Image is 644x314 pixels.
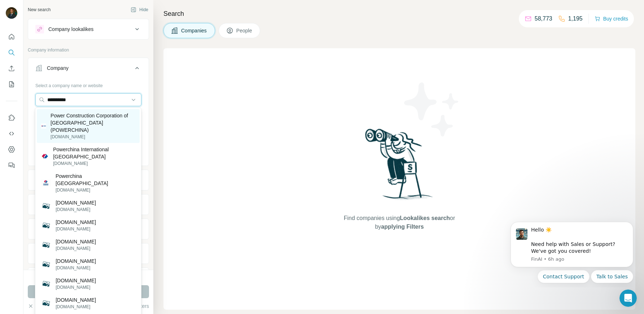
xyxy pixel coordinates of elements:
[56,206,96,213] p: [DOMAIN_NAME]
[56,265,96,271] p: [DOMAIN_NAME]
[56,296,96,304] p: [DOMAIN_NAME]
[6,78,17,91] button: My lists
[51,134,135,140] p: [DOMAIN_NAME]
[56,199,96,206] p: [DOMAIN_NAME]
[6,46,17,59] button: Search
[41,298,51,308] img: powerchina.net.cn
[56,277,96,284] p: [DOMAIN_NAME]
[56,226,96,232] p: [DOMAIN_NAME]
[56,187,135,193] p: [DOMAIN_NAME]
[56,257,96,265] p: [DOMAIN_NAME]
[6,127,17,140] button: Use Surfe API
[619,290,637,307] iframe: Intercom live chat
[500,216,644,287] iframe: Intercom notifications message
[28,6,51,13] div: New search
[181,27,207,34] span: Companies
[35,80,141,89] div: Select a company name or website
[56,304,96,310] p: [DOMAIN_NAME]
[56,219,96,226] p: [DOMAIN_NAME]
[595,14,628,24] button: Buy credits
[568,14,583,23] p: 1,195
[342,214,457,231] span: Find companies using or by
[41,220,51,230] img: seapowerchina.com
[53,160,135,167] p: [DOMAIN_NAME]
[399,77,464,142] img: Surfe Illustration - Stars
[41,201,51,211] img: smartpowerchina.com
[41,124,46,129] img: Power Construction Corporation of China (POWERCHINA)
[28,21,149,38] button: Company lookalikes
[236,27,253,34] span: People
[6,159,17,172] button: Feedback
[53,146,135,160] p: Powerchina International [GEOGRAPHIC_DATA]
[47,64,69,72] div: Company
[126,4,153,15] button: Hide
[28,47,149,53] p: Company information
[41,240,51,250] img: evpowerchina.com
[28,59,149,80] button: Company
[362,127,437,207] img: Surfe Illustration - Woman searching with binoculars
[28,171,149,189] button: Industry
[6,111,17,124] button: Use Surfe on LinkedIn
[28,269,149,287] button: Technologies
[56,172,135,187] p: Powerchina [GEOGRAPHIC_DATA]
[381,224,424,230] span: applying Filters
[28,302,48,310] button: Clear
[41,259,51,269] img: apowerchina.com
[28,220,149,238] button: Annual revenue ($)
[6,7,17,19] img: Avatar
[6,143,17,156] button: Dashboard
[400,215,450,221] span: Lookalikes search
[28,245,149,262] button: Employees (size)
[6,62,17,75] button: Enrich CSV
[41,152,49,160] img: Powerchina International Brasil
[48,26,93,33] div: Company lookalikes
[56,245,96,252] p: [DOMAIN_NAME]
[6,30,17,43] button: Quick start
[28,196,149,213] button: HQ location
[41,279,51,289] img: orientpowerchina.com
[56,238,96,245] p: [DOMAIN_NAME]
[535,14,552,23] p: 58,773
[51,112,135,134] p: Power Construction Corporation of [GEOGRAPHIC_DATA] (POWERCHINA)
[56,284,96,291] p: [DOMAIN_NAME]
[163,9,635,19] h4: Search
[41,178,51,188] img: Powerchina Argentina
